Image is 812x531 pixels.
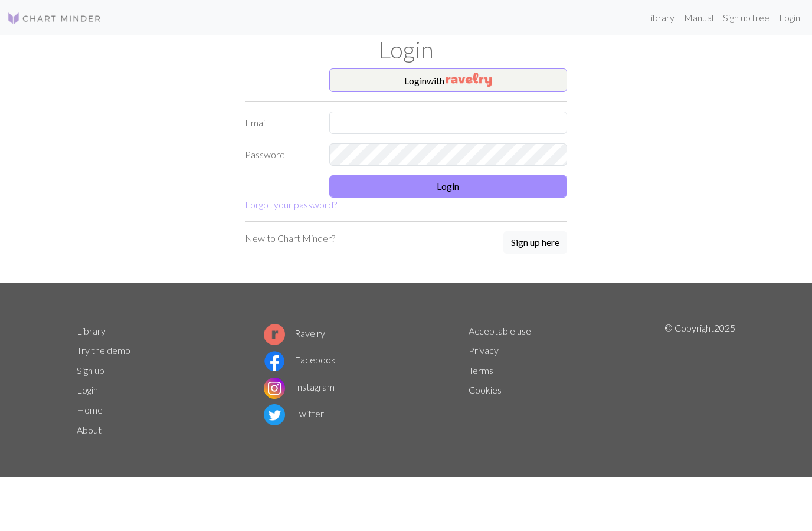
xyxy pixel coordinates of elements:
a: Acceptable use [469,325,531,336]
a: Library [641,6,679,29]
a: Sign up [77,365,104,376]
a: Library [77,325,106,336]
a: Manual [679,6,718,29]
a: Sign up here [503,231,567,255]
img: Instagram logo [264,378,285,399]
a: Home [77,404,103,415]
button: Loginwith [329,68,568,92]
a: Terms [469,365,493,376]
a: Login [77,384,98,395]
a: About [77,424,102,435]
a: Try the demo [77,345,130,356]
p: © Copyright 2025 [664,321,735,440]
h1: Login [70,35,742,64]
img: Ravelry logo [264,324,285,345]
label: Email [238,112,322,134]
a: Ravelry [264,327,325,339]
a: Cookies [469,384,502,395]
button: Login [329,175,568,198]
label: Password [238,143,322,166]
a: Privacy [469,345,499,356]
img: Facebook logo [264,350,285,372]
p: New to Chart Minder? [245,231,335,245]
img: Twitter logo [264,404,285,425]
a: Facebook [264,354,336,365]
img: Logo [7,11,102,25]
a: Forgot your password? [245,199,337,210]
img: Ravelry [446,73,492,87]
a: Twitter [264,408,324,419]
a: Instagram [264,381,335,392]
button: Sign up here [503,231,567,254]
a: Login [774,6,805,29]
a: Sign up free [718,6,774,29]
